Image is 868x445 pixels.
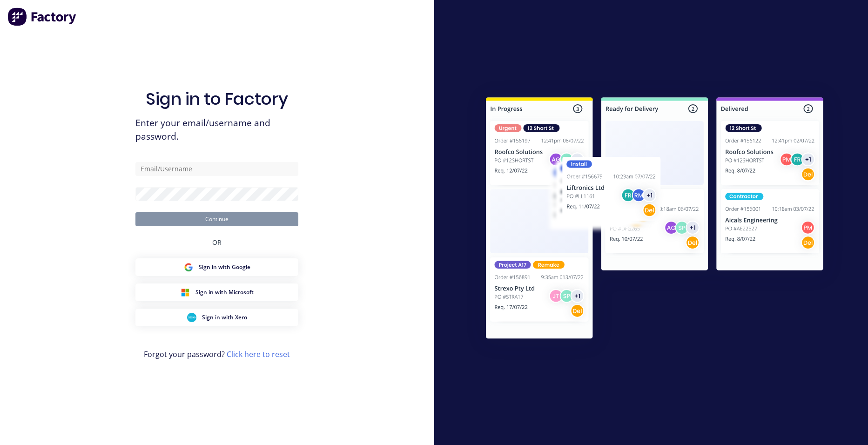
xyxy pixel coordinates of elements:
button: Xero Sign inSign in with Xero [135,309,298,326]
span: Forgot your password? [144,349,290,360]
img: Sign in [465,79,844,361]
input: Email/Username [135,162,298,176]
h1: Sign in to Factory [146,89,288,109]
span: Enter your email/username and password. [135,116,298,143]
button: Microsoft Sign inSign in with Microsoft [135,283,298,301]
img: Factory [7,7,77,26]
span: Sign in with Google [199,263,250,271]
span: Sign in with Xero [202,313,247,322]
div: OR [212,226,222,258]
img: Xero Sign in [187,313,196,322]
button: Google Sign inSign in with Google [135,258,298,276]
a: Click here to reset [227,349,290,359]
img: Microsoft Sign in [181,288,190,297]
img: Google Sign in [184,263,193,272]
button: Continue [135,212,298,226]
span: Sign in with Microsoft [195,288,254,297]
